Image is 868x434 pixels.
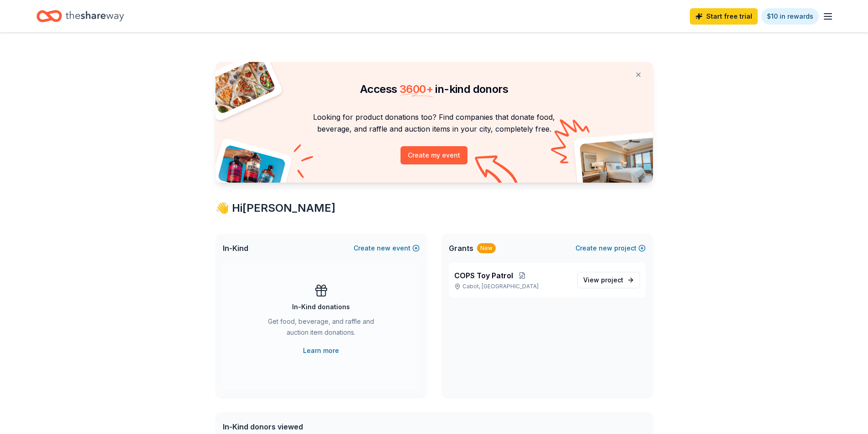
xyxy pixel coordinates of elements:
a: View project [577,272,640,288]
button: Createnewproject [575,243,646,254]
span: View [583,275,623,286]
div: New [477,243,496,253]
a: Home [36,5,124,27]
div: In-Kind donors viewed [223,421,407,432]
img: Pizza [205,56,276,115]
span: Access in-kind donors [360,82,508,96]
div: Get food, beverage, and raffle and auction item donations. [259,316,383,342]
span: COPS Toy Patrol [454,270,513,281]
a: Learn more [303,345,339,356]
span: new [377,243,390,254]
a: Start free trial [690,8,758,25]
div: In-Kind donations [292,301,350,312]
a: $10 in rewards [761,8,819,25]
span: Grants [449,243,473,254]
div: 👋 Hi [PERSON_NAME] [216,201,653,215]
p: Looking for product donations too? Find companies that donate food, beverage, and raffle and auct... [226,111,642,135]
p: Cabot, [GEOGRAPHIC_DATA] [454,283,570,290]
img: Curvy arrow [475,155,520,189]
button: Createnewevent [354,243,420,254]
span: project [601,276,623,284]
button: Create my event [401,146,467,164]
span: In-Kind [223,243,248,254]
span: new [599,243,612,254]
span: 3600 + [400,82,433,96]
